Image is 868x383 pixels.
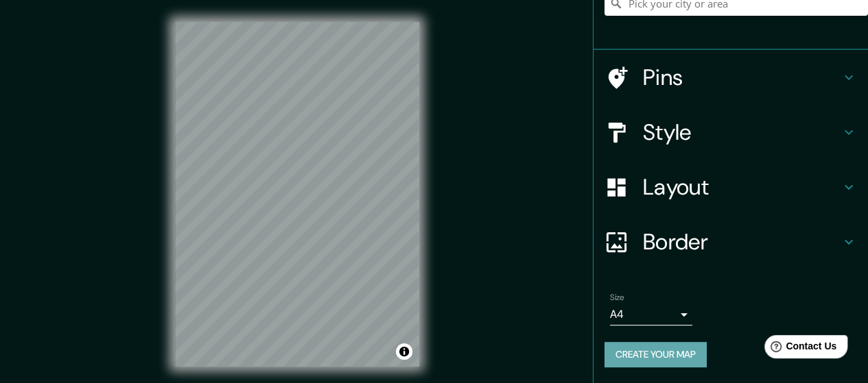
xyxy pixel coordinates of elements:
iframe: Help widget launcher [746,330,853,368]
canvas: Map [175,22,419,367]
div: Layout [594,160,868,214]
div: Pins [594,50,868,105]
h4: Pins [643,64,841,91]
h4: Layout [643,173,841,201]
button: Toggle attribution [396,343,412,360]
h4: Style [643,119,841,146]
label: Size [610,292,624,304]
h4: Border [643,228,841,256]
div: Border [594,214,868,269]
button: Create your map [605,342,707,367]
div: Style [594,105,868,160]
div: A4 [610,304,692,325]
